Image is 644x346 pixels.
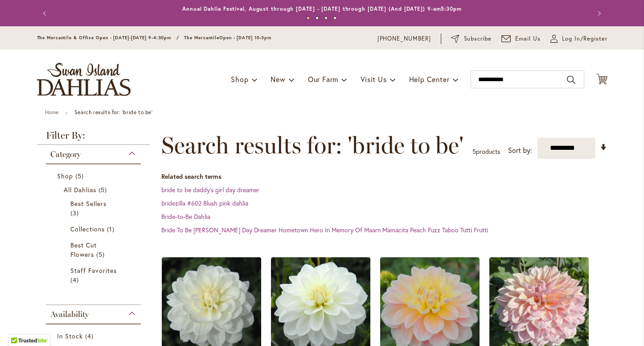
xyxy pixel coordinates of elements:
a: Best Cut Flowers [70,240,119,259]
span: Collections [70,225,105,233]
a: In Stock 4 [57,331,132,341]
dt: Related search terms [161,172,607,181]
button: 4 of 4 [333,16,336,20]
button: Next [590,4,607,22]
a: Staff Favorites [70,266,119,284]
button: Previous [37,4,55,22]
label: Sort by: [508,142,532,159]
span: In Stock [57,332,83,340]
a: Email Us [501,34,541,43]
span: Best Sellers [70,199,107,208]
a: bride to be daddy’s girl day dreamer [161,185,259,194]
span: Availability [50,309,89,319]
span: Shop [231,74,248,84]
span: New [271,74,285,84]
span: The Mercantile & Office Open - [DATE]-[DATE] 9-4:30pm / The Mercantile [37,35,220,41]
span: Our Farm [308,74,338,84]
span: Visit Us [361,74,386,84]
span: Help Center [409,74,450,84]
span: Shop [57,172,73,180]
a: All Dahlias [64,185,126,194]
a: Bride To Be [PERSON_NAME] Day Dreamer Hometown Hero In Memory Of Maarn Mamacita Peach Fuzz Taboo ... [161,226,488,234]
span: 5 [96,250,107,259]
span: Open - [DATE] 10-3pm [219,35,271,41]
a: Collections [70,224,119,234]
span: Email Us [515,34,541,43]
span: 4 [70,275,81,284]
span: 5 [472,147,476,156]
span: Category [50,149,81,159]
strong: Search results for: 'bride to be' [74,109,153,115]
p: products [472,144,500,159]
a: bridezilla #602 Blush pink dahlia [161,199,248,207]
span: All Dahlias [64,185,97,194]
span: Best Cut Flowers [70,241,97,259]
span: Staff Favorites [70,266,117,275]
span: Search results for: 'bride to be' [161,132,464,159]
a: Bride-to-Be Dahlia [161,212,210,221]
span: Log In/Register [562,34,607,43]
button: 2 of 4 [316,16,319,20]
span: 1 [107,224,117,234]
a: Annual Dahlia Festival, August through [DATE] - [DATE] through [DATE] (And [DATE]) 9-am5:30pm [182,5,462,12]
strong: Filter By: [37,131,150,145]
a: [PHONE_NUMBER] [377,34,431,43]
a: Home [45,109,59,115]
a: Shop [57,171,132,181]
a: Subscribe [451,34,492,43]
span: 4 [85,331,96,341]
button: 3 of 4 [324,16,328,20]
a: Log In/Register [550,34,607,43]
a: store logo [37,63,131,96]
span: Subscribe [464,34,492,43]
a: Best Sellers [70,199,119,218]
button: 1 of 4 [307,16,310,20]
span: 3 [70,208,81,218]
span: 5 [98,185,109,194]
span: 5 [75,171,86,181]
